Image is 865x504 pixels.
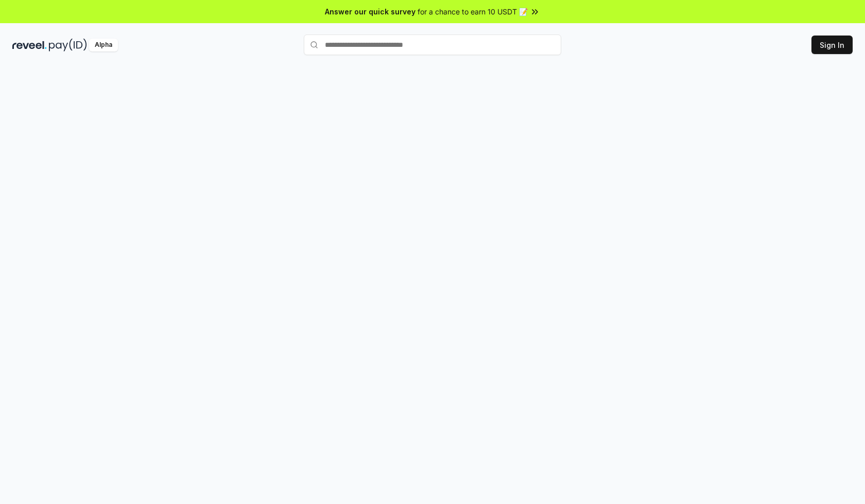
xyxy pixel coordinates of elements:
[418,6,528,17] span: for a chance to earn 10 USDT 📝
[325,6,416,17] span: Answer our quick survey
[49,39,87,51] img: pay_id
[811,36,853,54] button: Sign In
[89,39,118,51] div: Alpha
[12,39,47,51] img: reveel_dark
